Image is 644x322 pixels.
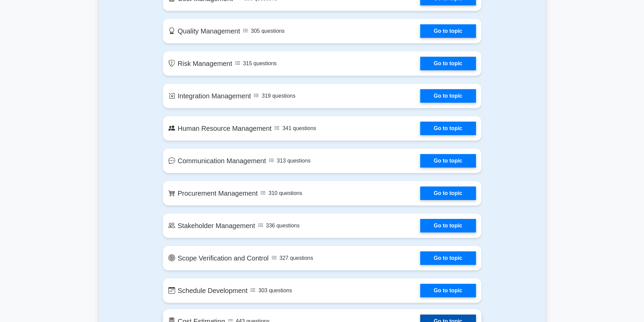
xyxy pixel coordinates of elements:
a: Go to topic [420,154,476,168]
a: Go to topic [420,57,476,70]
a: Go to topic [420,122,476,135]
a: Go to topic [420,24,476,38]
a: Go to topic [420,219,476,232]
a: Go to topic [420,89,476,103]
a: Go to topic [420,284,476,297]
a: Go to topic [420,251,476,265]
a: Go to topic [420,187,476,200]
